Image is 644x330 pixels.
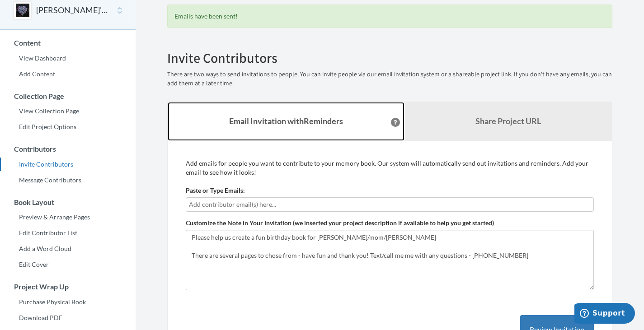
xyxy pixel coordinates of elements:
label: Customize the Note in Your Invitation (we inserted your project description if available to help ... [186,218,494,228]
p: There are two ways to send invitations to people. You can invite people via our email invitation ... [167,70,612,88]
strong: Email Invitation with Reminders [229,116,343,126]
input: Add contributor email(s) here... [189,200,591,209]
h3: Book Layout [0,198,136,206]
h3: Contributors [0,145,136,153]
textarea: Please help us create a fun birthday book for [PERSON_NAME]/mom/[PERSON_NAME] [186,230,594,290]
iframe: Opens a widget where you can chat to one of our agents [574,303,635,325]
b: Share Project URL [475,116,541,126]
h3: Project Wrap Up [0,283,136,291]
h2: Invite Contributors [167,51,612,65]
label: Paste or Type Emails: [186,186,245,195]
p: Add emails for people you want to contribute to your memory book. Our system will automatically s... [186,159,594,177]
h3: Collection Page [0,92,136,100]
div: Emails have been sent! [167,5,612,28]
button: [PERSON_NAME]'s 80th [36,5,109,16]
h3: Content [0,39,136,47]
